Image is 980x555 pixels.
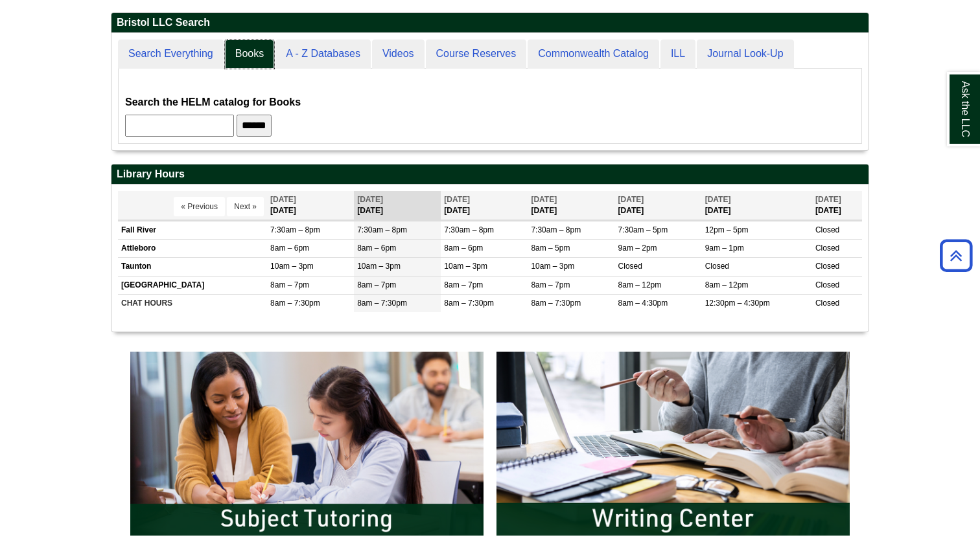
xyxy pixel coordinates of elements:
[531,262,574,271] span: 10am – 3pm
[270,280,309,289] span: 8am – 7pm
[815,262,839,271] span: Closed
[357,225,407,234] span: 7:30am – 8pm
[815,244,839,253] span: Closed
[118,294,267,312] td: CHAT HOURS
[426,40,527,69] a: Course Reserves
[935,247,977,264] a: Back to Top
[118,240,267,258] td: Attleboro
[444,244,483,253] span: 8am – 6pm
[705,262,729,271] span: Closed
[815,195,841,204] span: [DATE]
[618,225,668,234] span: 7:30am – 5pm
[354,191,441,220] th: [DATE]
[270,244,309,253] span: 8am – 6pm
[815,225,839,234] span: Closed
[618,195,644,204] span: [DATE]
[441,191,528,220] th: [DATE]
[660,40,695,69] a: ILL
[618,299,668,308] span: 8am – 4:30pm
[118,276,267,294] td: [GEOGRAPHIC_DATA]
[118,258,267,276] td: Taunton
[531,280,570,289] span: 8am – 7pm
[618,244,657,253] span: 9am – 2pm
[444,280,483,289] span: 8am – 7pm
[702,191,812,220] th: [DATE]
[705,244,744,253] span: 9am – 1pm
[111,164,869,185] h2: Library Hours
[357,195,383,204] span: [DATE]
[705,280,749,289] span: 8am – 12pm
[531,244,570,253] span: 8am – 5pm
[531,195,557,204] span: [DATE]
[118,40,224,69] a: Search Everything
[705,225,749,234] span: 12pm – 5pm
[270,225,320,234] span: 7:30am – 8pm
[444,299,494,308] span: 8am – 7:30pm
[225,40,274,69] a: Books
[372,40,425,69] a: Videos
[528,40,659,69] a: Commonwealth Catalog
[275,40,371,69] a: A - Z Databases
[618,262,642,271] span: Closed
[815,299,839,308] span: Closed
[270,262,314,271] span: 10am – 3pm
[124,345,856,548] div: slideshow
[357,244,396,253] span: 8am – 6pm
[815,280,839,289] span: Closed
[812,191,862,220] th: [DATE]
[490,345,856,542] img: Writing Center Information
[528,191,614,220] th: [DATE]
[615,191,702,220] th: [DATE]
[227,197,264,216] button: Next »
[357,280,396,289] span: 8am – 7pm
[531,299,581,308] span: 8am – 7:30pm
[270,299,320,308] span: 8am – 7:30pm
[125,75,855,137] div: Books
[444,195,470,204] span: [DATE]
[697,40,793,69] a: Journal Look-Up
[267,191,354,220] th: [DATE]
[705,195,731,204] span: [DATE]
[174,197,225,216] button: « Previous
[444,225,494,234] span: 7:30am – 8pm
[124,345,490,542] img: Subject Tutoring Information
[705,299,770,308] span: 12:30pm – 4:30pm
[618,280,662,289] span: 8am – 12pm
[357,262,401,271] span: 10am – 3pm
[111,13,869,33] h2: Bristol LLC Search
[531,225,581,234] span: 7:30am – 8pm
[118,221,267,240] td: Fall River
[444,262,487,271] span: 10am – 3pm
[125,93,301,111] label: Search the HELM catalog for Books
[357,299,407,308] span: 8am – 7:30pm
[270,195,296,204] span: [DATE]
